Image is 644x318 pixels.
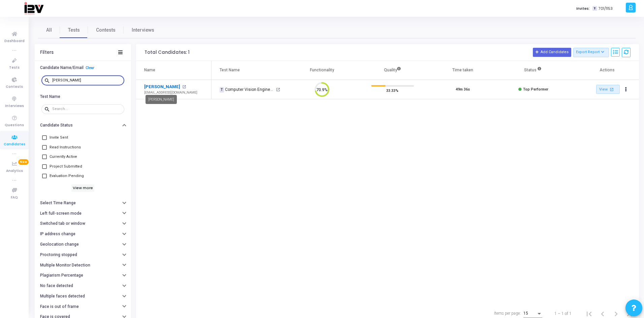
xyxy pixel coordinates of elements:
span: Project Submitted [50,163,82,171]
span: Tests [9,65,20,71]
input: Search... [52,107,122,111]
span: Candidates [4,142,25,147]
button: Left full-screen mode [35,208,131,219]
button: Multiple Monitor Detection [35,260,131,270]
button: IP address change [35,229,131,239]
div: 1 – 1 of 1 [554,311,572,317]
span: Interviews [5,103,24,109]
button: Test Name [35,91,131,102]
th: Actions [569,61,639,80]
h6: Test Name [40,94,60,99]
button: Export Report [573,48,609,57]
button: Switched tab or window [35,218,131,229]
div: Name [144,66,155,74]
h6: Multiple faces detected [40,294,85,299]
h6: Candidate Status [40,123,73,128]
div: Time taken [452,66,473,74]
button: Candidate Name/EmailClear [35,63,131,73]
span: 15 [523,311,528,316]
span: New [18,159,29,165]
div: [PERSON_NAME] [146,95,177,104]
h6: Select Time Range [40,201,76,206]
span: Top Performer [523,87,548,92]
button: Add Candidates [533,48,571,57]
h6: Candidate Name/Email [40,65,84,70]
a: View [596,85,620,94]
span: Evaluation Pending [50,172,84,180]
button: No face detected [35,281,131,291]
label: Invites: [576,6,590,11]
mat-select: Items per page: [523,311,542,316]
a: Clear [86,66,94,70]
button: Plagiarism Percentage [35,270,131,281]
button: Face is out of frame [35,302,131,312]
span: T [592,6,597,11]
div: Total Candidates: 1 [144,50,190,55]
mat-icon: open_in_new [276,87,280,92]
a: [PERSON_NAME] [144,83,180,90]
h6: Plagiarism Percentage [40,273,83,278]
span: Dashboard [4,38,25,44]
button: Select Time Range [35,198,131,208]
button: Actions [621,85,631,94]
span: Invite Sent [50,134,68,142]
div: Filters [40,50,54,55]
th: Status [498,61,569,80]
div: Items per page: [494,310,521,316]
div: Computer Vision Engineer - ML (2) [220,86,275,93]
span: Questions [5,122,24,128]
span: Contests [96,27,116,34]
span: Currently Active [50,153,77,161]
mat-icon: search [44,106,52,112]
button: Geolocation change [35,239,131,250]
mat-icon: search [44,77,52,83]
h6: Geolocation change [40,242,79,247]
input: Search... [52,78,122,82]
span: Tests [68,27,80,34]
h6: Proctoring stopped [40,252,77,257]
span: All [46,27,52,34]
h6: Multiple Monitor Detection [40,263,90,268]
span: 33.33% [386,87,398,94]
div: 49m 36s [456,87,470,93]
span: Interviews [132,27,154,34]
span: FAQ [11,195,18,201]
h6: View more [71,184,95,192]
span: Analytics [6,168,23,174]
th: Functionality [287,61,357,80]
mat-icon: open_in_new [182,85,186,89]
h6: Left full-screen mode [40,211,82,216]
h6: No face detected [40,283,73,288]
h6: Face is out of frame [40,304,79,309]
th: Test Name [212,61,287,80]
span: Read Instructions [50,143,81,151]
mat-icon: open_in_new [609,86,614,92]
span: 701/1153 [599,6,613,11]
h6: IP address change [40,232,75,237]
span: Contests [6,84,23,90]
th: Quality [357,61,428,80]
img: logo [24,2,43,15]
button: Multiple faces detected [35,291,131,302]
span: T [220,87,224,93]
h6: Switched tab or window [40,221,85,226]
button: Proctoring stopped [35,250,131,260]
button: Candidate Status [35,120,131,131]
